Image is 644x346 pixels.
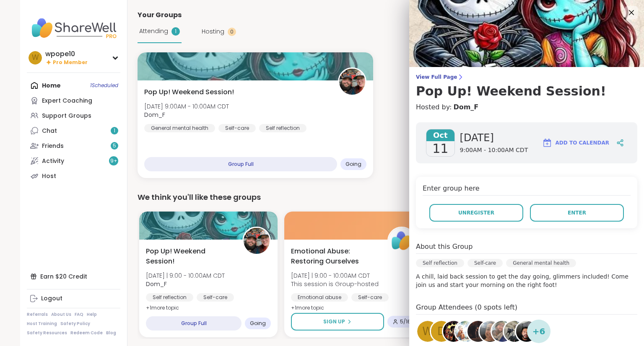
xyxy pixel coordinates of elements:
[27,138,120,153] a: Friends5
[139,27,168,36] span: Attending
[42,172,56,181] div: Host
[42,97,92,105] div: Expert Coaching
[113,142,116,150] span: 5
[556,139,609,147] span: Add to Calendar
[27,13,120,43] img: ShareWell Nav Logo
[27,93,120,108] a: Expert Coaching
[291,271,379,280] span: [DATE] | 9:00 - 10:00AM CDT
[460,131,528,145] span: [DATE]
[516,321,537,342] img: Rob78_NJ
[416,84,637,99] h3: Pop Up! Weekend Session!
[250,320,266,327] span: Going
[144,102,229,111] span: [DATE] 9:00AM - 10:00AM CDT
[27,108,120,123] a: Support Groups
[454,320,478,343] a: Libby1520
[42,127,57,135] div: Chat
[27,330,67,336] a: Safety Resources
[416,272,637,289] p: A chill, laid back session to get the day going, glimmers included! Come join us and start your m...
[144,111,165,119] b: Dom_F
[455,321,476,342] img: Libby1520
[291,280,379,288] span: This session is Group-hosted
[504,321,525,342] img: Amie89
[423,183,631,196] h4: Enter group here
[532,325,545,338] span: + 6
[202,27,224,36] span: Hosting
[171,27,180,36] div: 1
[492,321,513,342] img: BRandom502
[53,59,88,66] span: Pro Member
[515,320,538,343] a: Rob78_NJ
[41,294,62,303] div: Logout
[426,129,454,141] span: Oct
[70,330,103,336] a: Redeem Code
[416,302,637,315] h4: Group Attendees (0 spots left)
[491,320,514,343] a: BRandom502
[400,318,411,325] span: 5 / 16
[453,102,478,112] a: Dom_F
[138,10,182,20] span: Your Groups
[506,259,576,267] div: General mental health
[146,271,225,280] span: [DATE] | 9:00 - 10:00AM CDT
[291,313,384,331] button: Sign Up
[503,320,526,343] a: Amie89
[530,204,624,222] button: Enter
[568,209,586,217] span: Enter
[291,293,348,302] div: Emotional abuse
[538,133,613,153] button: Add to Calendar
[480,321,501,342] img: Monica2025
[146,293,193,302] div: Self reflection
[146,316,241,331] div: Group Full
[244,228,270,254] img: Dom_F
[430,320,453,343] a: D
[27,321,57,327] a: Host Training
[27,269,120,284] div: Earn $20 Credit
[291,246,378,266] span: Emotional Abuse: Restoring Ourselves
[110,158,117,165] span: 9 +
[27,123,120,138] a: Chat1
[42,157,64,165] div: Activity
[416,259,464,267] div: Self reflection
[339,69,365,95] img: Dom_F
[75,312,83,318] a: FAQ
[429,204,523,222] button: Unregister
[323,318,345,325] span: Sign Up
[144,157,337,171] div: Group Full
[259,124,306,132] div: Self reflection
[27,168,120,183] a: Host
[416,74,637,80] span: View Full Page
[27,312,48,318] a: Referrals
[32,52,39,63] span: w
[478,320,502,343] a: Monica2025
[432,141,448,156] span: 11
[51,312,71,318] a: About Us
[416,242,473,252] h4: About this Group
[458,209,494,217] span: Unregister
[45,49,88,59] div: wpope10
[146,280,167,288] b: Dom_F
[466,320,490,343] a: lyssa
[138,191,614,203] div: We think you'll like these groups
[345,161,361,168] span: Going
[144,124,215,132] div: General mental health
[87,312,97,318] a: Help
[416,320,439,343] a: w
[146,246,233,266] span: Pop Up! Weekend Session!
[42,112,91,120] div: Support Groups
[27,153,120,168] a: Activity9+
[114,127,115,134] span: 1
[60,321,90,327] a: Safety Policy
[416,74,637,99] a: View Full PagePop Up! Weekend Session!
[437,323,446,340] span: D
[443,321,464,342] img: mrsperozek43
[422,323,433,340] span: w
[442,320,465,343] a: mrsperozek43
[542,138,552,148] img: ShareWell Logomark
[42,142,64,150] div: Friends
[218,124,256,132] div: Self-care
[467,321,488,342] img: lyssa
[460,146,528,155] span: 9:00AM - 10:00AM CDT
[106,330,116,336] a: Blog
[228,28,236,36] div: 0
[351,293,389,302] div: Self-care
[416,102,637,112] h4: Hosted by:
